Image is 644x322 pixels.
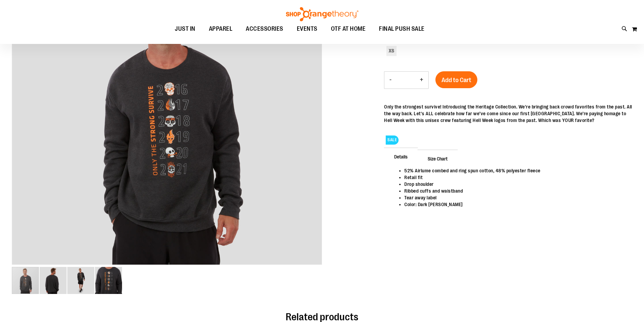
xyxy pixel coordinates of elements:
span: FINAL PUSH SALE [379,21,425,36]
a: APPAREL [202,21,239,37]
a: FINAL PUSH SALE [372,21,431,36]
div: image 4 of 4 [95,266,122,295]
span: SALE [386,135,399,145]
img: Alternate image #1 for 1534516 [40,267,67,294]
li: Tear away label [404,194,625,201]
a: JUST IN [168,21,202,37]
span: EVENTS [297,21,317,36]
div: image 2 of 4 [40,266,67,295]
button: Increase product quantity [415,72,428,89]
input: Product quantity [397,72,415,88]
span: OTF AT HOME [331,21,366,36]
span: JUST IN [175,21,195,36]
div: image 1 of 4 [12,266,40,295]
span: ACCESSORIES [246,21,283,36]
li: Color: Dark [PERSON_NAME] [404,201,625,208]
li: 52% Airlume combed and ring spun cotton, 48% polyester fleece [404,167,625,174]
span: APPAREL [209,21,233,36]
li: Drop shoulder [404,181,625,188]
a: OTF AT HOME [324,21,373,37]
div: XS [386,46,397,56]
button: Add to Cart [435,71,477,88]
img: Shop Orangetheory [285,7,359,21]
a: ACCESSORIES [239,21,290,37]
button: Decrease product quantity [384,72,397,89]
div: Only the strongest survive! Introducing the Heritage Collection. We're bringing back crowd favori... [384,103,632,124]
img: Alternate image #3 for 1534516 [95,267,122,294]
a: EVENTS [290,21,324,37]
span: Size Chart [418,150,458,167]
li: Ribbed cuffs and waistband [404,188,625,194]
div: image 3 of 4 [67,266,95,295]
img: Alternate image #2 for 1534516 [67,267,94,294]
li: Retail fit [404,174,625,181]
span: Details [384,148,418,165]
span: Add to Cart [442,76,471,84]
